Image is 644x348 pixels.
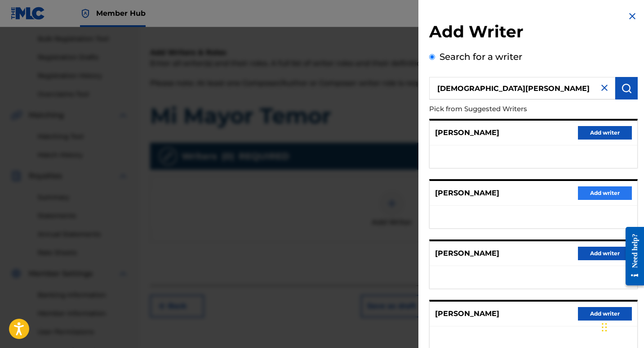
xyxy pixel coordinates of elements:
[599,305,644,348] iframe: Chat Widget
[440,51,522,62] label: Search for a writer
[599,82,610,93] img: close
[429,22,638,45] h2: Add Writer
[578,186,632,200] button: Add writer
[578,307,632,321] button: Add writer
[619,220,644,293] iframe: Resource Center
[435,188,499,199] p: [PERSON_NAME]
[621,83,632,94] img: Search Works
[429,77,615,99] input: Search writer's name or IPI Number
[435,308,499,319] p: [PERSON_NAME]
[602,314,607,341] div: Drag
[435,127,499,138] p: [PERSON_NAME]
[429,99,586,119] p: Pick from Suggested Writers
[11,7,45,20] img: MLC Logo
[435,248,499,259] p: [PERSON_NAME]
[80,8,91,19] img: Top Rightsholder
[578,247,632,260] button: Add writer
[96,8,146,18] span: Member Hub
[578,126,632,140] button: Add writer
